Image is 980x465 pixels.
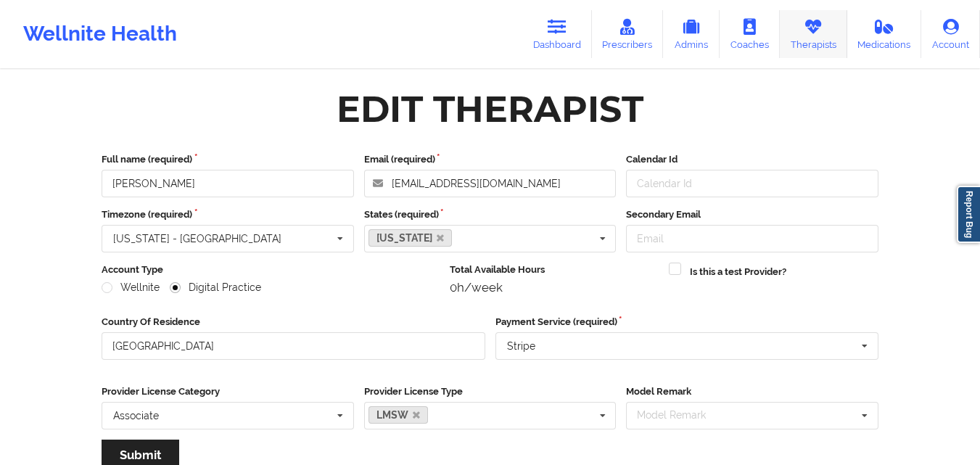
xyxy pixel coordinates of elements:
input: Email address [364,170,617,197]
div: [US_STATE] - [GEOGRAPHIC_DATA] [113,234,281,244]
a: Dashboard [522,10,592,58]
label: Is this a test Provider? [690,265,786,279]
label: Calendar Id [626,152,878,167]
label: Secondary Email [626,207,878,222]
div: Stripe [507,341,535,351]
label: Total Available Hours [450,263,659,277]
a: Prescribers [592,10,664,58]
label: Provider License Category [102,384,354,399]
input: Email [626,225,878,252]
input: Calendar Id [626,170,878,197]
label: Account Type [102,263,440,277]
label: Payment Service (required) [495,315,879,329]
div: Associate [113,411,159,421]
label: Model Remark [626,384,878,399]
label: Digital Practice [170,281,261,294]
label: Country Of Residence [102,315,485,329]
div: 0h/week [450,280,659,295]
input: Full name [102,170,354,197]
a: [US_STATE] [368,229,453,247]
a: LMSW [368,406,429,424]
a: Report Bug [957,186,980,243]
a: Account [921,10,980,58]
a: Admins [663,10,720,58]
label: Wellnite [102,281,160,294]
div: Edit Therapist [337,86,643,132]
label: Timezone (required) [102,207,354,222]
label: States (required) [364,207,617,222]
label: Provider License Type [364,384,617,399]
a: Coaches [720,10,780,58]
label: Email (required) [364,152,617,167]
label: Full name (required) [102,152,354,167]
a: Medications [847,10,922,58]
a: Therapists [780,10,847,58]
div: Model Remark [633,407,727,424]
